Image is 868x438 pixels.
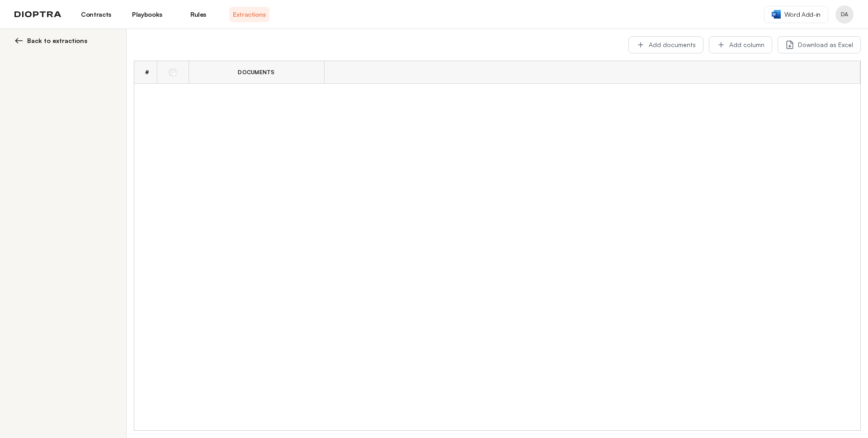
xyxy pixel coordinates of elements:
a: Playbooks [127,7,167,22]
button: Add documents [628,36,703,53]
th: # [134,61,157,84]
th: Documents [189,61,324,84]
img: left arrow [14,36,24,45]
button: Profile menu [835,5,854,24]
img: logo [14,11,61,18]
a: Rules [178,7,218,22]
span: Back to extractions [27,36,87,45]
span: Word Add-in [784,10,821,19]
button: Back to extractions [14,36,115,45]
a: Word Add-in [764,6,828,23]
button: Add column [709,36,772,53]
a: Extractions [229,7,269,22]
img: word [772,10,781,19]
a: Contracts [76,7,116,22]
button: Download as Excel [778,36,861,53]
